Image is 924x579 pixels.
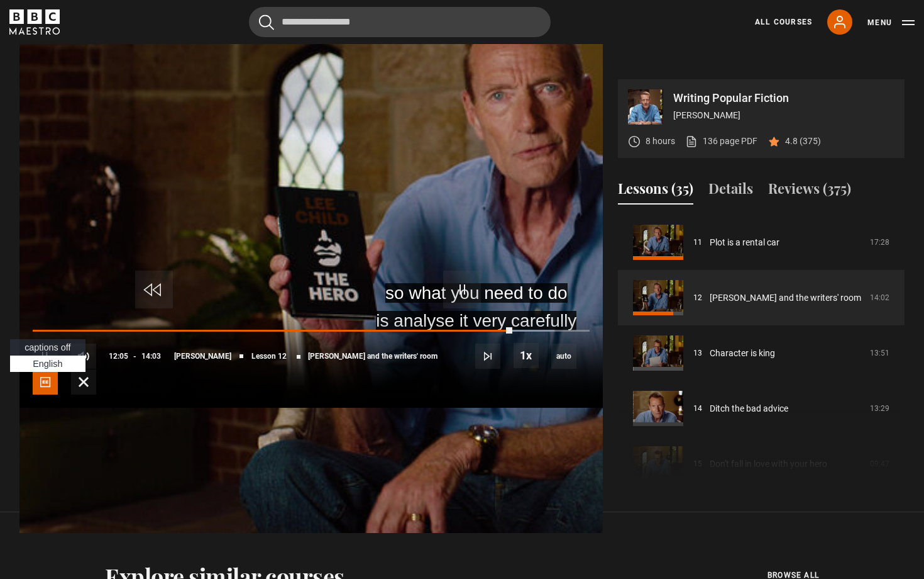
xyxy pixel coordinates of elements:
[71,369,96,395] button: Fullscreen
[618,178,693,205] button: Lessons (35)
[475,344,500,369] button: Next Lesson
[19,79,603,408] video-js: Video Player
[9,9,60,35] svg: BBC Maestro
[708,178,753,205] button: Details
[259,14,274,30] button: Submit the search query
[673,93,894,104] p: Writing Popular Fiction
[710,236,779,249] a: Plot is a rental car
[646,135,675,148] p: 8 hours
[514,343,539,368] button: Playback Rate
[308,352,437,360] span: [PERSON_NAME] and the writers' room
[33,359,62,369] span: English
[551,344,576,369] div: Current quality: 1080p
[33,330,590,332] div: Progress Bar
[133,352,136,361] span: -
[33,369,58,395] button: Captions
[710,291,861,305] a: [PERSON_NAME] and the writers' room
[109,345,128,368] span: 12:05
[673,109,894,122] p: [PERSON_NAME]
[249,7,551,37] input: Search
[867,16,915,29] button: Toggle navigation
[551,344,576,369] span: auto
[174,352,231,360] span: [PERSON_NAME]
[251,352,287,360] span: Lesson 12
[25,342,70,352] span: captions off
[685,135,757,148] a: 136 page PDF
[141,345,161,368] span: 14:03
[785,135,821,148] p: 4.8 (375)
[710,402,788,415] a: Ditch the bad advice
[710,347,775,360] a: Character is king
[768,178,851,205] button: Reviews (375)
[755,16,812,28] a: All Courses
